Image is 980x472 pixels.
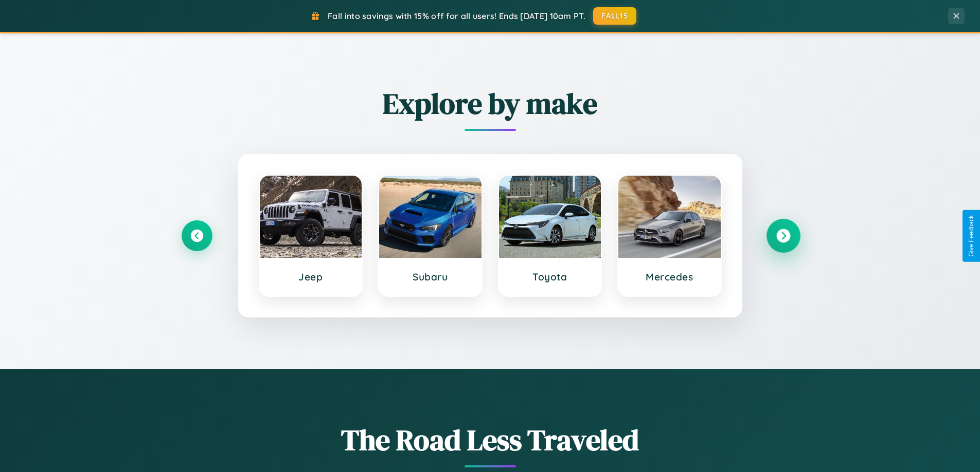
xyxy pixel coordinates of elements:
[328,11,585,21] span: Fall into savings with 15% off for all users! Ends [DATE] 10am PT.
[968,215,975,257] div: Give Feedback
[182,84,799,123] h2: Explore by make
[593,7,636,25] button: FALL15
[629,271,710,283] h3: Mercedes
[389,271,471,283] h3: Subaru
[509,271,591,283] h3: Toyota
[182,420,799,460] h1: The Road Less Traveled
[270,271,352,283] h3: Jeep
